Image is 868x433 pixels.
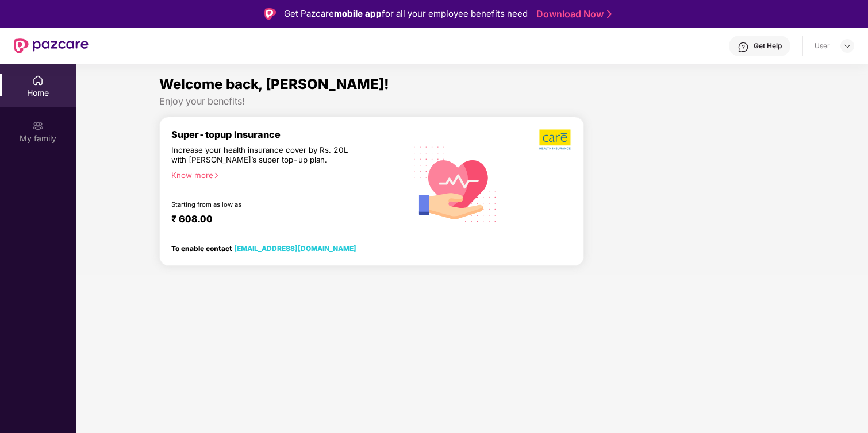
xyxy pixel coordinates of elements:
img: svg+xml;base64,PHN2ZyB3aWR0aD0iMjAiIGhlaWdodD0iMjAiIHZpZXdCb3g9IjAgMCAyMCAyMCIgZmlsbD0ibm9uZSIgeG... [32,120,44,132]
div: Super-topup Insurance [171,129,405,140]
div: Know more [171,171,398,179]
img: Logo [264,8,276,20]
div: Increase your health insurance cover by Rs. 20L with [PERSON_NAME]’s super top-up plan. [171,145,355,165]
div: To enable contact [171,244,356,252]
img: New Pazcare Logo [14,38,89,53]
div: Starting from as low as [171,200,356,208]
a: [EMAIL_ADDRESS][DOMAIN_NAME] [234,244,356,253]
img: svg+xml;base64,PHN2ZyB4bWxucz0iaHR0cDovL3d3dy53My5vcmcvMjAwMC9zdmciIHhtbG5zOnhsaW5rPSJodHRwOi8vd3... [405,133,505,234]
img: b5dec4f62d2307b9de63beb79f102df3.png [539,129,572,150]
div: Get Pazcare for all your employee benefits need [284,7,528,21]
span: Welcome back, [PERSON_NAME]! [159,76,389,92]
img: svg+xml;base64,PHN2ZyBpZD0iSGVscC0zMngzMiIgeG1sbnM9Imh0dHA6Ly93d3cudzMub3JnLzIwMDAvc3ZnIiB3aWR0aD... [738,41,749,53]
span: right [213,172,220,179]
a: Download Now [536,8,608,20]
img: svg+xml;base64,PHN2ZyBpZD0iSG9tZSIgeG1sbnM9Imh0dHA6Ly93d3cudzMub3JnLzIwMDAvc3ZnIiB3aWR0aD0iMjAiIG... [32,75,44,86]
img: Stroke [607,8,612,20]
div: ₹ 608.00 [171,213,394,227]
strong: mobile app [334,8,382,19]
div: Enjoy your benefits! [159,95,785,107]
div: User [815,41,830,51]
img: svg+xml;base64,PHN2ZyBpZD0iRHJvcGRvd24tMzJ4MzIiIHhtbG5zPSJodHRwOi8vd3d3LnczLm9yZy8yMDAwL3N2ZyIgd2... [843,41,852,51]
div: Get Help [754,41,782,51]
